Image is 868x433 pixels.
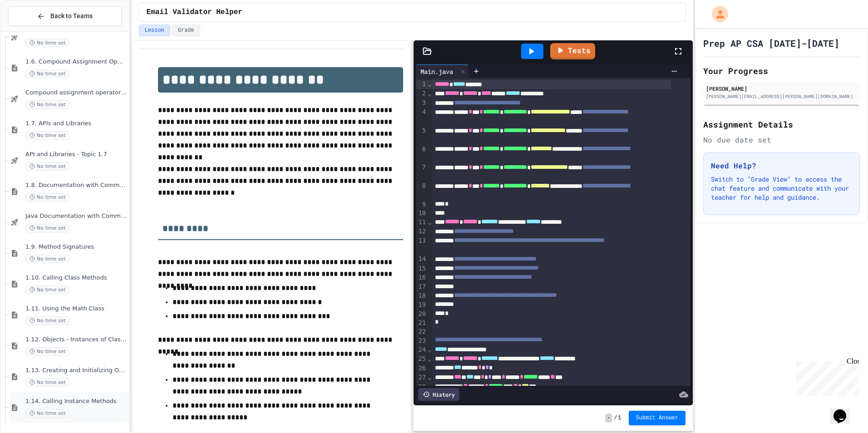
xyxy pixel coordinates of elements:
[25,100,70,109] span: No time set
[25,398,127,405] span: 1.14. Calling Instance Methods
[416,108,427,126] div: 4
[25,131,70,140] span: No time set
[418,388,459,401] div: History
[416,182,427,200] div: 8
[706,93,857,100] div: [PERSON_NAME][EMAIL_ADDRESS][PERSON_NAME][DOMAIN_NAME]
[25,69,70,78] span: No time set
[416,336,427,345] div: 23
[25,378,70,387] span: No time set
[427,383,432,390] span: Fold line
[416,373,427,382] div: 27
[416,89,427,98] div: 2
[703,37,839,49] h1: Prep AP CSA [DATE]-[DATE]
[25,409,70,418] span: No time set
[427,355,432,363] span: Fold line
[8,6,122,26] button: Back to Teams
[703,64,860,77] h2: Your Progress
[139,25,170,36] button: Lesson
[25,285,70,294] span: No time set
[427,218,432,226] span: Fold line
[25,120,127,128] span: 1.7. APIs and Libraries
[629,411,686,425] button: Submit Answer
[25,305,127,313] span: 1.11. Using the Math Class
[25,316,70,325] span: No time set
[711,160,852,171] h3: Need Help?
[50,11,93,21] span: Back to Teams
[636,414,679,422] span: Submit Answer
[793,357,859,396] iframe: chat widget
[416,300,427,310] div: 19
[25,274,127,282] span: 1.10. Calling Class Methods
[416,218,427,227] div: 11
[416,327,427,336] div: 22
[416,319,427,328] div: 21
[416,255,427,264] div: 14
[25,224,70,232] span: No time set
[25,367,127,374] span: 1.13. Creating and Initializing Objects: Constructors
[25,193,70,202] span: No time set
[416,163,427,182] div: 7
[702,4,730,25] div: My Account
[416,98,427,108] div: 3
[416,145,427,163] div: 6
[427,346,432,353] span: Fold line
[416,67,458,76] div: Main.java
[25,89,127,97] span: Compound assignment operators - Quiz
[416,209,427,218] div: 10
[25,243,127,251] span: 1.9. Method Signatures
[416,354,427,364] div: 25
[172,25,200,36] button: Grade
[416,291,427,300] div: 18
[550,43,595,59] a: Tests
[147,7,242,18] span: Email Validator Helper
[416,345,427,354] div: 24
[25,58,127,66] span: 1.6. Compound Assignment Operators
[416,264,427,273] div: 15
[416,383,427,392] div: 28
[25,336,127,344] span: 1.12. Objects - Instances of Classes
[416,310,427,319] div: 20
[614,414,617,422] span: /
[427,374,432,381] span: Fold line
[706,84,857,93] div: [PERSON_NAME]
[25,347,70,356] span: No time set
[416,200,427,209] div: 9
[427,80,432,88] span: Fold line
[416,282,427,291] div: 17
[618,414,621,422] span: 1
[703,118,860,131] h2: Assignment Details
[25,212,127,220] span: Java Documentation with Comments - Topic 1.8
[25,255,70,263] span: No time set
[416,126,427,145] div: 5
[416,80,427,89] div: 1
[25,182,127,189] span: 1.8. Documentation with Comments and Preconditions
[416,227,427,236] div: 12
[711,175,852,202] p: Switch to "Grade View" to access the chat feature and communicate with your teacher for help and ...
[605,413,612,423] span: -
[416,273,427,282] div: 16
[416,64,469,78] div: Main.java
[25,39,70,47] span: No time set
[4,4,63,58] div: Chat with us now!Close
[416,364,427,373] div: 26
[830,397,859,424] iframe: chat widget
[25,151,127,158] span: API and Libraries - Topic 1.7
[25,162,70,171] span: No time set
[427,90,432,97] span: Fold line
[416,236,427,255] div: 13
[703,134,860,145] div: No due date set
